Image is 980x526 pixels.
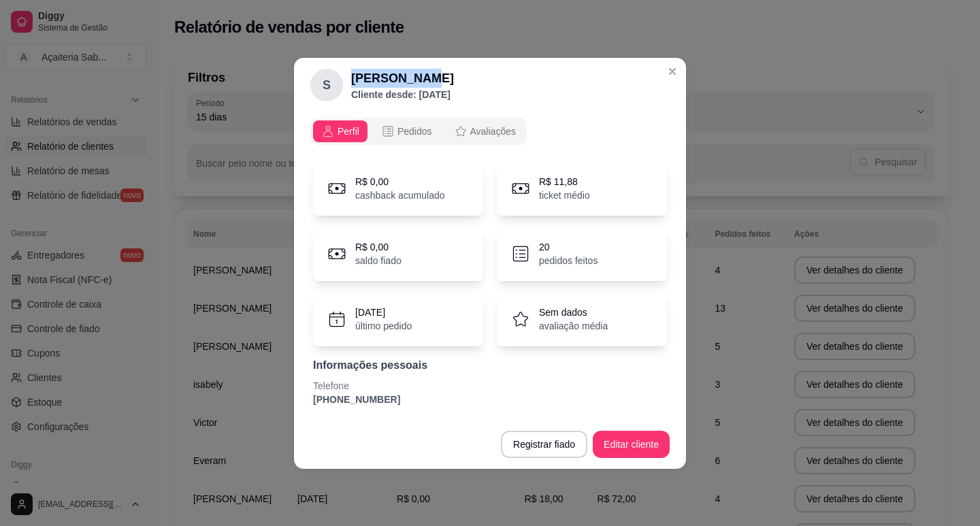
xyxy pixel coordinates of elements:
[470,125,516,138] span: Avaliações
[355,254,402,267] p: saldo fiado
[355,240,402,254] p: R$ 0,00
[501,431,587,458] button: Registrar fiado
[355,306,412,319] p: [DATE]
[351,88,454,101] p: Cliente desde: [DATE]
[313,379,667,393] p: Telefone
[539,254,598,267] p: pedidos feitos
[310,69,343,101] div: S
[310,118,527,145] div: opções
[310,118,670,145] div: opções
[539,188,590,202] p: ticket médio
[661,61,683,82] button: Close
[338,125,359,138] span: Perfil
[355,319,412,333] p: último pedido
[355,175,445,188] p: R$ 0,00
[539,240,598,254] p: 20
[313,393,667,406] p: [PHONE_NUMBER]
[355,188,445,202] p: cashback acumulado
[397,125,432,138] span: Pedidos
[539,319,608,333] p: avaliação média
[539,175,590,188] p: R$ 11,88
[351,69,454,88] h2: [PERSON_NAME]
[313,357,667,374] p: Informações pessoais
[539,306,608,319] p: Sem dados
[593,431,670,458] button: Editar cliente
